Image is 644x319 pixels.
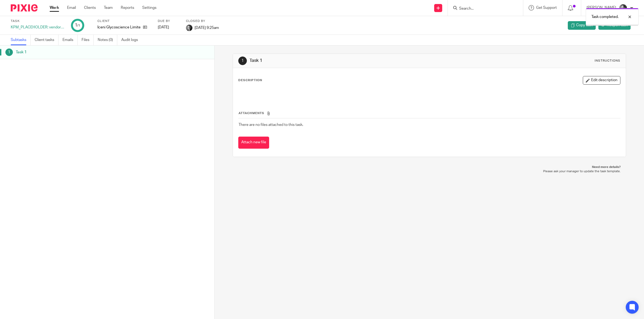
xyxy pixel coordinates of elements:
[98,35,117,45] a: Notes (0)
[158,25,179,30] div: [DATE]
[619,4,627,12] img: DSC_9061-3.jpg
[121,35,142,45] a: Audit logs
[11,4,38,12] img: Pixie
[238,165,621,169] p: Need more details?
[238,169,621,174] p: Please ask your manager to update the task template.
[50,5,59,10] a: Work
[250,58,441,63] h1: Task 1
[239,112,264,115] span: Attachments
[142,5,156,10] a: Settings
[67,5,76,10] a: Email
[5,48,13,56] div: 1
[238,57,247,65] div: 1
[97,19,151,23] label: Client
[121,5,134,10] a: Reports
[11,35,31,45] a: Subtasks
[16,48,145,56] h1: Task 1
[195,26,219,29] span: [DATE] 9:25am
[583,76,620,85] button: Edit description
[186,19,219,23] label: Closed by
[11,19,64,23] label: Task
[63,35,78,45] a: Emails
[595,59,620,63] div: Instructions
[77,24,80,27] small: /1
[75,22,80,28] div: 1
[11,25,64,30] div: KPM_PLACEHOLDER: vendor payment run
[238,137,269,149] button: Attach new file
[35,35,58,45] a: Client tasks
[104,5,113,10] a: Team
[591,14,619,20] p: Task completed.
[238,78,262,82] p: Description
[82,35,94,45] a: Files
[97,25,140,30] p: Iceni Glycoscience Limited
[239,123,303,127] span: There are no files attached to this task.
[84,5,96,10] a: Clients
[158,19,179,23] label: Due by
[186,25,192,31] img: DSC_9061-3.jpg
